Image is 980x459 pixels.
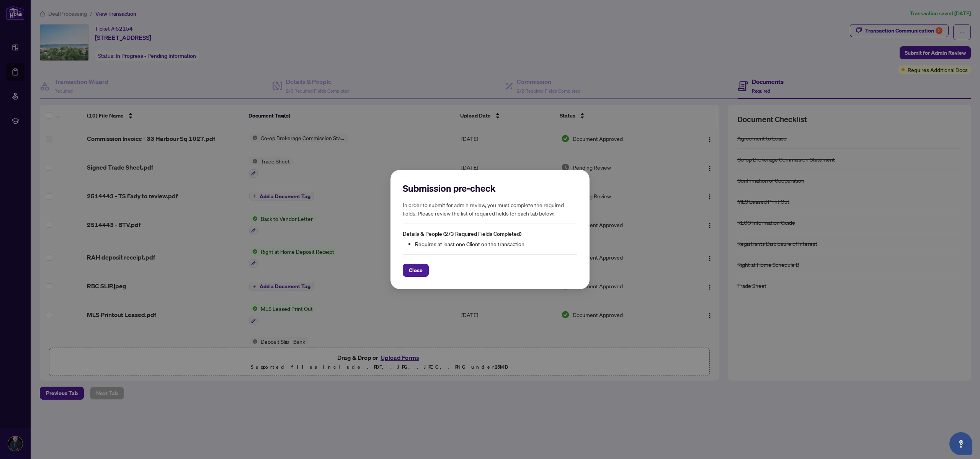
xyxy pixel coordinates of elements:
[403,230,521,237] span: Details & People (2/3 Required Fields Completed)
[949,432,972,455] button: Open asap
[415,240,577,248] li: Requires at least one Client on the transaction
[403,201,577,217] h5: In order to submit for admin review, you must complete the required fields. Please review the lis...
[409,264,423,276] span: Close
[403,264,429,277] button: Close
[403,182,577,194] h2: Submission pre-check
